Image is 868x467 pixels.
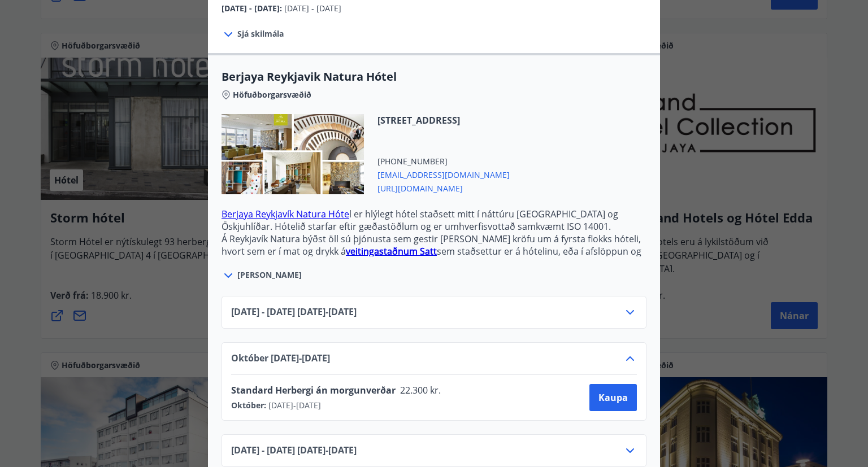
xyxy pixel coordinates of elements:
span: [STREET_ADDRESS] [377,114,510,126]
span: [DATE] - [DATE] [284,3,341,14]
span: Sjá skilmála [237,28,284,40]
span: [EMAIL_ADDRESS][DOMAIN_NAME] [377,167,510,181]
span: Höfuðborgarsvæðið [233,89,311,101]
span: [URL][DOMAIN_NAME] [377,181,510,194]
a: Berjaya Reykjavík Natura Hóte [222,208,349,220]
p: l er hlýlegt hótel staðsett mitt í náttúru [GEOGRAPHIC_DATA] og Öskjuhlíðar. Hótelið starfar efti... [222,208,646,233]
span: [PHONE_NUMBER] [377,156,510,167]
span: Berjaya Reykjavik Natura Hótel [222,69,646,85]
span: [DATE] - [DATE] : [222,3,284,14]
